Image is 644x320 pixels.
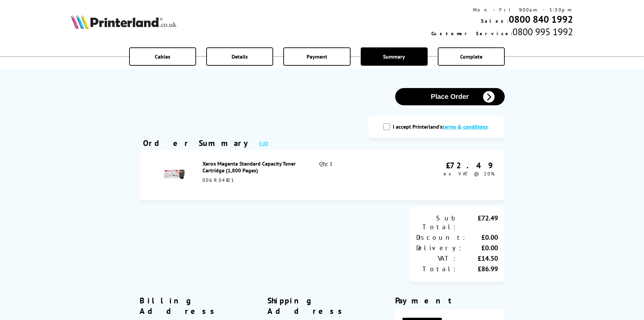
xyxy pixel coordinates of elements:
span: Summary [383,53,405,60]
a: modal_tc [443,123,488,130]
div: Sub Total: [416,214,457,231]
button: Place Order [395,88,505,105]
div: £14.50 [457,254,498,263]
span: Sales: [481,18,509,24]
a: 0800 840 1992 [509,13,573,25]
div: £0.00 [467,233,498,242]
div: Delivery: [416,243,463,252]
span: Customer Service: [431,30,512,37]
span: ex VAT @ 20% [444,171,495,177]
div: £72.49 [457,214,498,231]
img: Printerland Logo [71,14,176,29]
div: £72.49 [444,160,495,171]
a: Edit [259,140,268,147]
div: VAT: [416,254,457,263]
div: Mon - Fri 9:00am - 5:30pm [431,7,573,13]
span: Payment [307,53,327,60]
div: Payment [395,295,505,306]
div: £86.99 [457,264,498,273]
div: Billing Address [140,295,249,316]
div: Total: [416,264,457,273]
span: Cables [155,53,170,60]
div: Discount: [416,233,467,242]
div: Qty: 1 [319,160,389,190]
span: 0800 995 1992 [512,25,573,38]
div: £0.00 [463,243,498,252]
span: Complete [460,53,482,60]
span: Details [232,53,248,60]
div: Xerox Magenta Standard Capacity Toner Cartridge (1,800 Pages) [202,160,305,174]
label: I accept Printerland's [393,123,491,130]
img: Xerox Magenta Standard Capacity Toner Cartridge (1,800 Pages) [161,163,185,186]
div: Shipping Address [267,295,377,316]
div: Order Summary [143,138,253,148]
div: 006R04821 [202,177,305,183]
